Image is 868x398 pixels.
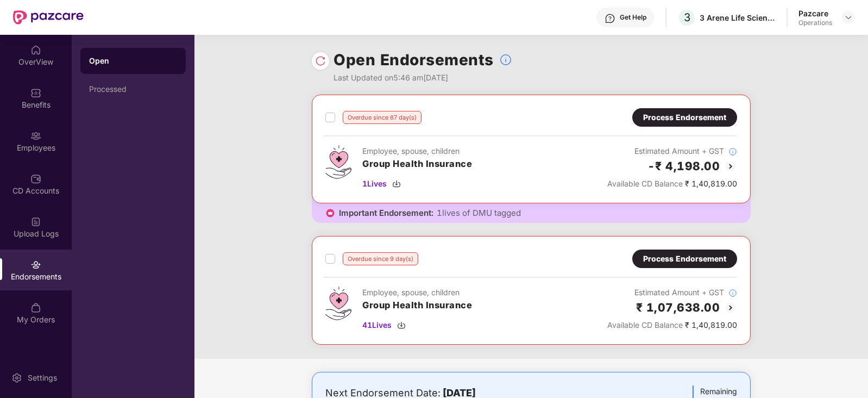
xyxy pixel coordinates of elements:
span: 1 lives of DMU tagged [437,208,521,219]
span: Important Endorsement: [339,208,433,219]
img: svg+xml;base64,PHN2ZyBpZD0iRW5kb3JzZW1lbnRzIiB4bWxucz0iaHR0cDovL3d3dy53My5vcmcvMjAwMC9zdmciIHdpZH... [30,259,41,270]
span: 41 Lives [362,319,392,331]
div: Estimated Amount + GST [607,287,737,298]
div: Processed [89,85,177,94]
div: Overdue since 9 day(s) [343,252,418,265]
div: Open [89,55,177,66]
h3: Group Health Insurance [362,298,472,313]
img: svg+xml;base64,PHN2ZyB4bWxucz0iaHR0cDovL3d3dy53My5vcmcvMjAwMC9zdmciIHdpZHRoPSI0Ny43MTQiIGhlaWdodD... [325,287,351,320]
h2: -₹ 4,198.00 [647,157,720,175]
img: svg+xml;base64,PHN2ZyBpZD0iSW5mb18tXzMyeDMyIiBkYXRhLW5hbWU9IkluZm8gLSAzMngzMiIgeG1sbnM9Imh0dHA6Ly... [728,289,737,297]
span: Available CD Balance [607,179,683,188]
h3: Group Health Insurance [362,157,472,171]
span: 3 [684,11,690,24]
img: svg+xml;base64,PHN2ZyBpZD0iRG93bmxvYWQtMzJ4MzIiIHhtbG5zPSJodHRwOi8vd3d3LnczLm9yZy8yMDAwL3N2ZyIgd2... [392,179,401,188]
img: svg+xml;base64,PHN2ZyBpZD0iQmFjay0yMHgyMCIgeG1sbnM9Imh0dHA6Ly93d3cudzMub3JnLzIwMDAvc3ZnIiB3aWR0aD... [724,301,737,314]
img: svg+xml;base64,PHN2ZyBpZD0iQ0RfQWNjb3VudHMiIGRhdGEtbmFtZT0iQ0QgQWNjb3VudHMiIHhtbG5zPSJodHRwOi8vd3... [30,173,41,184]
img: svg+xml;base64,PHN2ZyBpZD0iRG93bmxvYWQtMzJ4MzIiIHhtbG5zPSJodHRwOi8vd3d3LnczLm9yZy8yMDAwL3N2ZyIgd2... [397,321,406,329]
div: ₹ 1,40,819.00 [607,319,737,331]
img: svg+xml;base64,PHN2ZyBpZD0iSW5mb18tXzMyeDMyIiBkYXRhLW5hbWU9IkluZm8gLSAzMngzMiIgeG1sbnM9Imh0dHA6Ly... [499,53,512,66]
h1: Open Endorsements [334,48,494,72]
div: Process Endorsement [643,253,726,265]
span: 1 Lives [362,178,387,190]
img: svg+xml;base64,PHN2ZyBpZD0iVXBsb2FkX0xvZ3MiIGRhdGEtbmFtZT0iVXBsb2FkIExvZ3MiIHhtbG5zPSJodHRwOi8vd3... [30,216,41,227]
div: Last Updated on 5:46 am[DATE] [334,72,512,84]
div: ₹ 1,40,819.00 [607,178,737,190]
img: svg+xml;base64,PHN2ZyBpZD0iU2V0dGluZy0yMHgyMCIgeG1sbnM9Imh0dHA6Ly93d3cudzMub3JnLzIwMDAvc3ZnIiB3aW... [11,372,22,383]
img: svg+xml;base64,PHN2ZyB4bWxucz0iaHR0cDovL3d3dy53My5vcmcvMjAwMC9zdmciIHdpZHRoPSI0Ny43MTQiIGhlaWdodD... [325,145,351,179]
img: New Pazcare Logo [13,10,84,24]
h2: ₹ 1,07,638.00 [636,298,720,316]
img: svg+xml;base64,PHN2ZyBpZD0iQmVuZWZpdHMiIHhtbG5zPSJodHRwOi8vd3d3LnczLm9yZy8yMDAwL3N2ZyIgd2lkdGg9Ij... [30,88,41,98]
div: Employee, spouse, children [362,287,472,298]
img: svg+xml;base64,PHN2ZyBpZD0iRHJvcGRvd24tMzJ4MzIiIHhtbG5zPSJodHRwOi8vd3d3LnczLm9yZy8yMDAwL3N2ZyIgd2... [844,13,853,22]
div: Get Help [620,13,646,22]
div: Overdue since 87 day(s) [343,111,422,124]
img: svg+xml;base64,PHN2ZyBpZD0iQmFjay0yMHgyMCIgeG1sbnM9Imh0dHA6Ly93d3cudzMub3JnLzIwMDAvc3ZnIiB3aWR0aD... [724,160,737,173]
img: svg+xml;base64,PHN2ZyBpZD0iTXlfT3JkZXJzIiBkYXRhLW5hbWU9Ik15IE9yZGVycyIgeG1sbnM9Imh0dHA6Ly93d3cudz... [30,302,41,313]
img: svg+xml;base64,PHN2ZyBpZD0iRW1wbG95ZWVzIiB4bWxucz0iaHR0cDovL3d3dy53My5vcmcvMjAwMC9zdmciIHdpZHRoPS... [30,130,41,141]
div: Operations [798,18,832,27]
img: svg+xml;base64,PHN2ZyBpZD0iSW5mb18tXzMyeDMyIiBkYXRhLW5hbWU9IkluZm8gLSAzMngzMiIgeG1sbnM9Imh0dHA6Ly... [728,147,737,156]
div: Pazcare [798,8,832,18]
img: svg+xml;base64,PHN2ZyBpZD0iSG9tZSIgeG1sbnM9Imh0dHA6Ly93d3cudzMub3JnLzIwMDAvc3ZnIiB3aWR0aD0iMjAiIG... [30,45,41,55]
img: icon [325,208,336,219]
div: 3 Arene Life Sciences Limited [700,13,776,23]
div: Process Endorsement [643,111,726,123]
div: Employee, spouse, children [362,145,472,157]
div: Settings [24,372,60,383]
img: svg+xml;base64,PHN2ZyBpZD0iUmVsb2FkLTMyeDMyIiB4bWxucz0iaHR0cDovL3d3dy53My5vcmcvMjAwMC9zdmciIHdpZH... [315,55,326,66]
img: svg+xml;base64,PHN2ZyBpZD0iSGVscC0zMngzMiIgeG1sbnM9Imh0dHA6Ly93d3cudzMub3JnLzIwMDAvc3ZnIiB3aWR0aD... [605,13,615,24]
span: Available CD Balance [607,320,683,329]
div: Estimated Amount + GST [607,145,737,157]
